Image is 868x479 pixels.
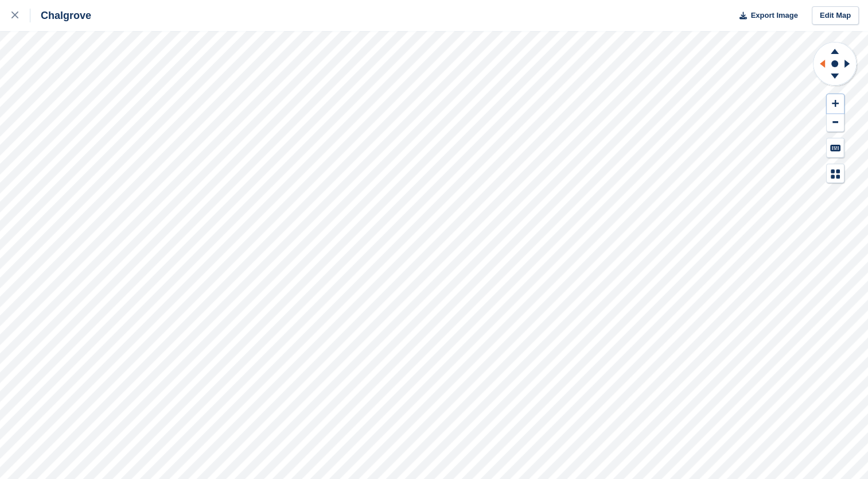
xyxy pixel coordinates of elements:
button: Export Image [733,6,798,25]
a: Edit Map [812,6,859,25]
button: Map Legend [827,164,844,183]
button: Zoom Out [827,113,844,132]
button: Zoom In [827,94,844,113]
button: Keyboard Shortcuts [827,138,844,157]
span: Export Image [750,10,797,21]
div: Chalgrove [30,9,91,22]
